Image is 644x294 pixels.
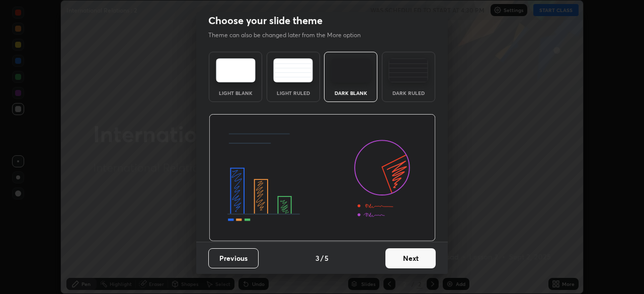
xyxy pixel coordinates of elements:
div: Dark Blank [331,90,371,95]
h4: / [320,253,324,263]
img: lightRuledTheme.5fabf969.svg [273,58,313,82]
img: darkThemeBanner.d06ce4a2.svg [209,114,436,242]
h4: 5 [325,253,329,263]
div: Light Ruled [273,90,313,95]
img: darkRuledTheme.de295e13.svg [388,58,428,82]
p: Theme can also be changed later from the More option [208,31,371,40]
div: Dark Ruled [388,90,429,95]
h2: Choose your slide theme [208,14,323,27]
div: Light Blank [215,90,256,95]
button: Previous [208,248,259,268]
button: Next [385,248,436,268]
h4: 3 [315,253,319,263]
img: lightTheme.e5ed3b09.svg [216,58,256,82]
img: darkTheme.f0cc69e5.svg [331,58,371,82]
